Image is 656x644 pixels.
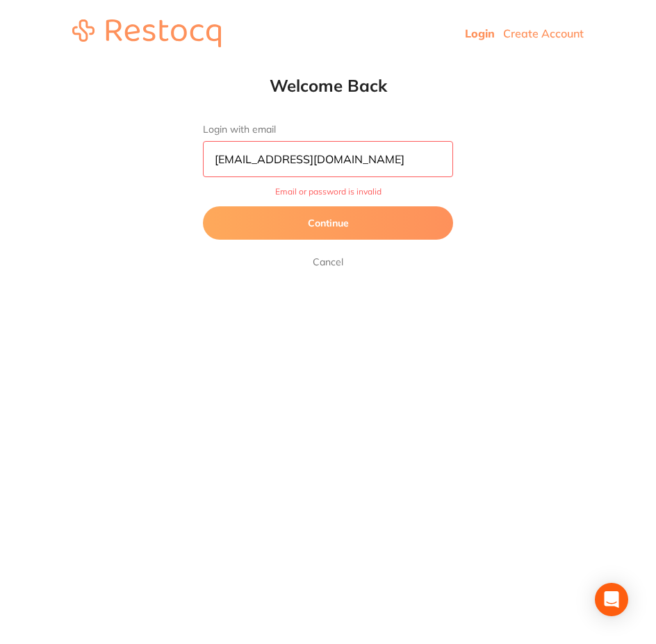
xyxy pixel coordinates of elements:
[465,26,495,40] a: Login
[203,124,453,135] label: Login with email
[175,75,481,96] h1: Welcome Back
[503,26,584,40] a: Create Account
[203,206,453,240] button: Continue
[203,187,453,197] span: Email or password is invalid
[310,254,346,270] a: Cancel
[72,19,221,47] img: restocq_logo.svg
[595,583,628,616] div: Open Intercom Messenger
